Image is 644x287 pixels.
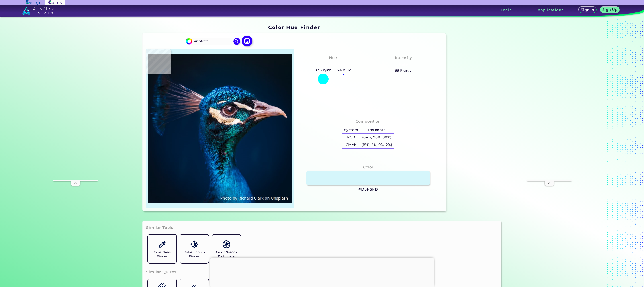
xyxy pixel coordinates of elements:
[26,0,41,5] img: ArtyClick Design logo
[581,8,594,12] h5: Sign In
[603,8,617,11] h5: Sign Up
[579,7,596,13] a: Sign In
[319,62,348,67] h3: Bluish Cyan
[158,240,166,248] img: icon_color_name_finder.svg
[329,55,337,61] h4: Hue
[146,225,173,230] h3: Similar Tools
[148,51,292,206] img: img_pavlin.jpg
[601,7,619,13] a: Sign Up
[360,141,394,149] h5: (15%, 2%, 0%, 2%)
[192,38,234,44] input: type color..
[233,38,240,45] img: icon search
[223,240,230,248] img: icon_color_names_dictionary.svg
[342,134,360,141] h5: RGB
[360,126,394,134] h5: Percents
[150,250,175,258] h5: Color Name Finder
[358,187,378,192] h3: #D5F6FB
[313,67,333,73] h5: 87% cyan
[527,47,572,180] iframe: Advertisement
[342,141,360,149] h5: CMYK
[395,68,412,74] h5: 85% grey
[395,55,412,61] h4: Intensity
[210,233,242,265] a: Color Names Dictionary
[53,47,98,180] iframe: Advertisement
[501,8,512,12] h3: Tools
[356,118,381,125] h4: Composition
[242,36,252,46] img: icon picture
[268,24,320,31] h1: Color Hue Finder
[538,8,564,12] h3: Applications
[146,233,178,265] a: Color Name Finder
[397,62,410,67] h3: Pale
[360,134,394,141] h5: (84%, 96%, 98%)
[363,164,373,170] h4: Color
[448,23,503,213] iframe: Advertisement
[178,233,210,265] a: Color Shades Finder
[22,7,54,15] img: logo_artyclick_colors_white.svg
[214,250,239,258] h5: Color Names Dictionary
[146,269,176,275] h3: Similar Quizes
[190,240,198,248] img: icon_color_shades.svg
[334,67,353,73] h5: 13% blue
[342,126,360,134] h5: System
[210,258,434,286] iframe: Advertisement
[182,250,207,258] h5: Color Shades Finder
